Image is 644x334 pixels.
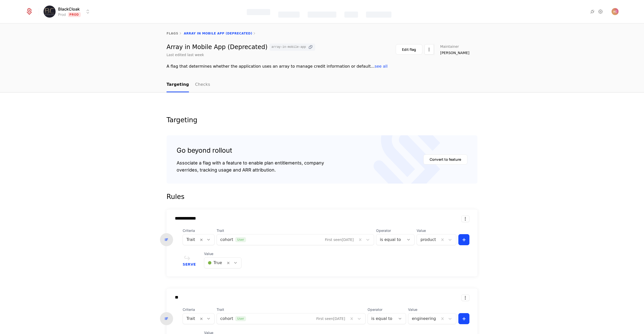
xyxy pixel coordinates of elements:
div: Associate a flag with a feature to enable plan entitlements, company overrides, tracking usage an... [177,159,324,174]
button: Open user button [612,8,619,15]
span: [PERSON_NAME] [440,50,469,55]
span: Prod [68,12,81,17]
div: Array in Mobile App (Deprecated) [167,44,315,51]
div: IF [160,233,173,246]
span: Value [417,228,456,233]
div: IF [160,312,173,325]
div: Companies [308,12,336,18]
div: Prod [58,12,66,17]
span: Criteria [183,307,215,312]
button: Select environment [45,6,91,17]
button: Select action [424,44,434,55]
img: BlackCloak [44,6,56,18]
div: Targeting [167,117,477,123]
button: Convert to feature [423,154,467,164]
span: Serve [183,263,196,266]
button: + [458,313,469,324]
div: Components [366,12,391,18]
span: see all [375,64,388,69]
span: Trait [217,307,366,312]
a: Targeting [167,77,189,92]
button: Edit flag [396,44,422,55]
div: A flag that determines whether the application uses an array to manage credit information or defa... [167,63,477,69]
div: Rules [167,192,477,202]
span: Criteria [183,228,215,233]
div: Catalog [278,12,300,18]
div: Go beyond rollout [177,145,324,155]
span: Maintainer [440,45,459,48]
span: Trait [217,228,374,233]
span: Value [408,307,456,312]
div: Features [247,9,270,15]
div: Edit flag [402,47,416,52]
span: Operator [376,228,415,233]
button: + [458,234,469,245]
span: BlackCloak [58,6,80,12]
img: Andrei Coman [612,8,619,15]
button: Select action [461,295,469,301]
div: Events [344,12,358,18]
span: array-in-mobile-app [271,46,306,49]
a: Settings [597,9,603,15]
a: Checks [195,77,210,92]
nav: Main [167,77,477,92]
button: Select action [461,216,469,222]
div: Last edited last week [167,52,204,57]
a: flags [167,32,178,35]
span: Value [204,251,242,256]
span: Operator [368,307,406,312]
a: Integrations [589,9,595,15]
ul: Choose Sub Page [167,77,210,92]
